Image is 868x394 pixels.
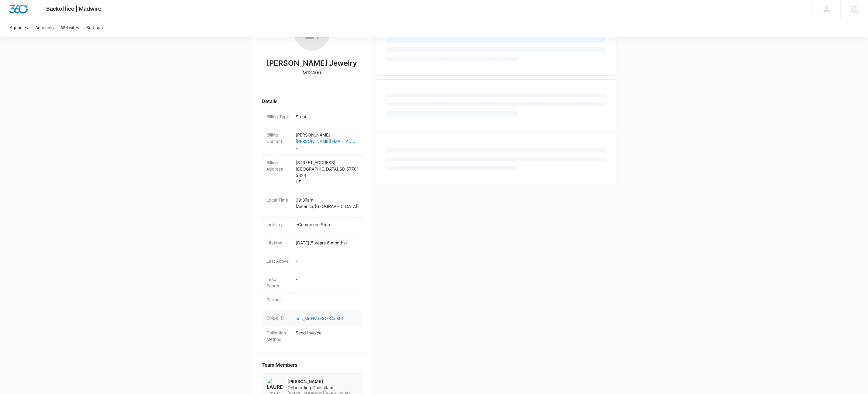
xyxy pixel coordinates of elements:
[262,311,362,326] div: Stripe IDcus_MdHVmBC7K4eSPL
[267,113,291,120] dt: Billing Type
[296,330,357,336] p: Send Invoice
[267,132,291,144] dt: Billing Contact
[296,258,357,264] p: -
[267,240,291,246] dt: Lifetime
[262,293,362,311] div: Partner-
[46,5,102,12] span: Backoffice | Madwire
[296,221,357,228] p: eCommerce Store
[262,98,278,105] span: Details
[262,128,362,156] div: Billing Contact[PERSON_NAME][PERSON_NAME][EMAIL_ADDRESS][PERSON_NAME][DOMAIN_NAME]-
[267,258,291,264] dt: Last Active
[267,315,291,321] dt: Stripe ID
[267,159,291,172] dt: Billing Address
[296,276,357,282] p: -
[267,221,291,228] dt: Industry
[262,236,362,254] div: Lifetime[DATE](5 years 6 months)
[296,113,357,120] p: Stripe
[296,197,357,209] p: 09:37am ( America/[GEOGRAPHIC_DATA] )
[296,240,357,246] p: [DATE] ( 5 years 6 months )
[296,138,357,144] a: [PERSON_NAME][EMAIL_ADDRESS][PERSON_NAME][DOMAIN_NAME]
[267,330,291,342] dt: Collection Method
[262,218,362,236] div: IndustryeCommerce Store
[32,18,57,37] a: Accounts
[288,378,357,385] p: [PERSON_NAME]
[57,18,83,37] a: Websites
[288,385,357,391] span: Onboarding Consultant
[296,316,345,321] a: cus_MdHVmBC7K4eSPL
[296,296,357,303] p: -
[267,58,357,69] h2: [PERSON_NAME] Jewelry
[262,361,298,368] span: Team Members
[296,159,357,185] p: [STREET_ADDRESS] [GEOGRAPHIC_DATA] , SD 57701-5324 US
[6,18,32,37] a: Agencies
[262,326,362,346] div: Collection MethodSend Invoice
[262,254,362,272] div: Last Active-
[267,296,291,303] dt: Partner
[262,156,362,193] div: Billing Address[STREET_ADDRESS][GEOGRAPHIC_DATA],SD 57701-5324US
[262,193,362,218] div: Local Time09:37am (America/[GEOGRAPHIC_DATA])
[267,197,291,203] dt: Local Time
[262,272,362,293] div: Lead Source-
[296,132,357,138] p: [PERSON_NAME]
[267,276,291,289] dt: Lead Source
[303,69,321,76] p: M12466
[83,18,106,37] a: Settings
[296,132,357,152] dd: -
[262,110,362,128] div: Billing TypeStripe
